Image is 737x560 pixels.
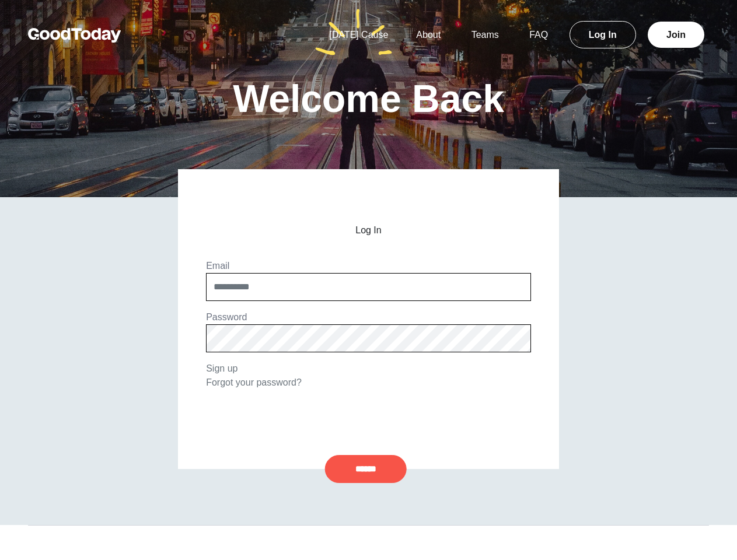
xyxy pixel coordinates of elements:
[515,30,562,40] a: FAQ
[457,30,513,40] a: Teams
[206,261,229,271] label: Email
[206,363,237,373] a: Sign up
[570,21,636,48] a: Log In
[402,30,455,40] a: About
[315,30,402,40] a: [DATE] Cause
[206,225,531,236] h2: Log In
[28,28,121,43] img: GoodToday
[206,312,247,322] label: Password
[233,79,504,118] h1: Welcome Back
[206,377,302,387] a: Forgot your password?
[648,22,704,48] a: Join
